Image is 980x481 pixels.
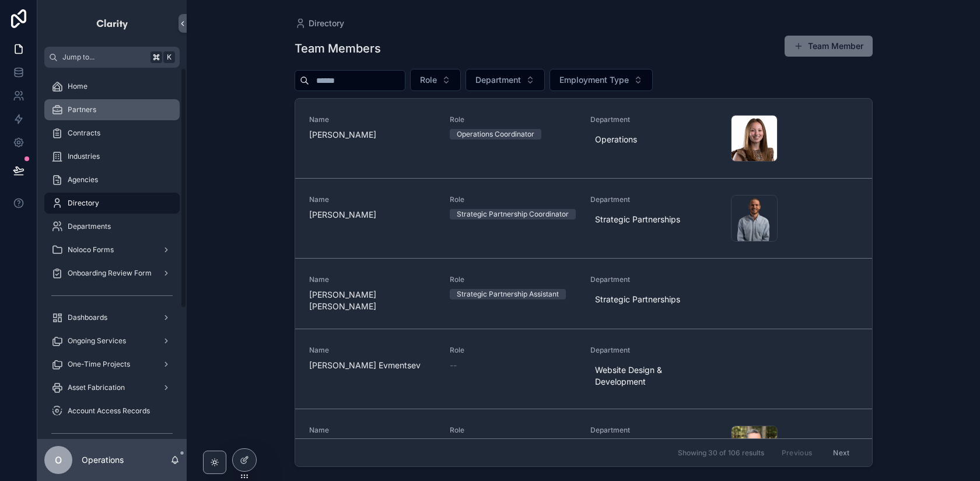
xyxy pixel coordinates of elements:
span: Contracts [68,128,100,138]
a: Operations [590,131,642,148]
span: Directory [68,198,99,208]
a: Name[PERSON_NAME] EvmentsevRole--DepartmentWebsite Design & Development [295,329,872,409]
span: Asset Fabrication [68,383,125,392]
span: Role [450,275,576,284]
span: Department [590,426,717,435]
span: Onboarding Review Form [68,269,152,278]
span: Department [590,115,717,124]
span: Agencies [68,175,98,184]
a: Dashboards [44,307,180,328]
span: Role [450,195,576,204]
button: Team Member [785,36,873,57]
a: Website Design & Development [590,362,712,390]
span: [PERSON_NAME] [309,129,436,141]
a: Name[PERSON_NAME]RoleStrategic Partnership CoordinatorDepartmentStrategic Partnerships [295,178,872,258]
span: K [164,53,174,62]
button: Select Button [410,69,461,91]
a: Home [44,76,180,97]
span: Name [309,426,436,435]
span: Industries [68,152,100,161]
span: Employment Type [559,74,629,86]
div: Strategic Partnership Assistant [457,289,559,299]
a: Strategic Partnerships [590,211,685,228]
span: Department [475,74,521,86]
span: Showing 30 of 106 results [678,448,764,458]
span: Account Access Records [68,406,150,416]
div: Strategic Partnership Coordinator [457,209,569,219]
a: Departments [44,216,180,237]
span: Department [590,195,717,204]
a: Agencies [44,169,180,190]
span: Department [590,275,717,284]
span: Operations [595,134,637,145]
span: [PERSON_NAME] [309,209,436,221]
span: Role [420,74,437,86]
div: scrollable content [37,68,187,439]
span: Role [450,346,576,355]
a: Name[PERSON_NAME]RoleOperations CoordinatorDepartmentOperations [295,99,872,178]
span: Strategic Partnerships [595,294,680,305]
span: Directory [309,18,344,29]
img: App logo [96,14,129,33]
span: One-Time Projects [68,360,130,369]
span: Name [309,275,436,284]
span: Noloco Forms [68,245,114,255]
span: -- [450,360,457,371]
button: Jump to...K [44,47,180,68]
a: Ongoing Services [44,330,180,351]
span: Partners [68,105,96,114]
span: Name [309,115,436,124]
span: [PERSON_NAME] [PERSON_NAME] [309,289,436,312]
span: Name [309,346,436,355]
a: Partners [44,99,180,120]
span: Role [450,115,576,124]
span: Departments [68,222,111,231]
a: Strategic Partnerships [590,291,685,308]
span: Dashboards [68,313,107,322]
a: One-Time Projects [44,354,180,375]
button: Next [825,444,857,462]
span: Name [309,195,436,204]
span: O [55,453,62,467]
span: Jump to... [62,53,146,62]
div: Operations Coordinator [457,129,534,140]
span: Role [450,426,576,435]
h1: Team Members [295,40,381,57]
a: Asset Fabrication [44,377,180,398]
a: Directory [44,193,180,214]
span: Website Design & Development [595,364,708,388]
a: Name[PERSON_NAME] [PERSON_NAME]RoleStrategic Partnership AssistantDepartmentStrategic Partnerships [295,258,872,329]
span: Department [590,346,717,355]
span: [PERSON_NAME] Evmentsev [309,360,436,371]
span: Home [68,82,87,91]
a: Directory [295,18,344,29]
p: Operations [82,454,124,466]
a: Onboarding Review Form [44,263,180,284]
span: Strategic Partnerships [595,214,680,225]
a: Account Access Records [44,400,180,421]
button: Select Button [549,69,653,91]
a: Contracts [44,123,180,144]
a: Noloco Forms [44,239,180,260]
span: Ongoing Services [68,336,126,346]
a: Industries [44,146,180,167]
button: Select Button [466,69,545,91]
